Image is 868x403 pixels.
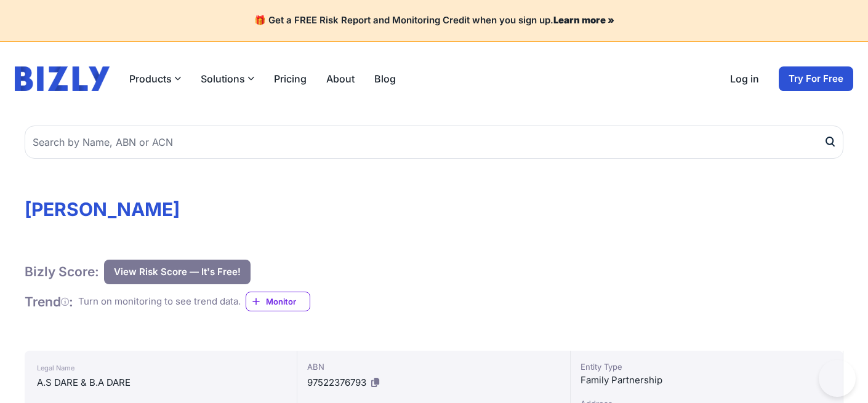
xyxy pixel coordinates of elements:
button: View Risk Score — It's Free! [104,260,251,284]
h4: 🎁 Get a FREE Risk Report and Monitoring Credit when you sign up. [15,15,853,26]
a: Pricing [274,71,307,86]
iframe: Toggle Customer Support [819,360,856,397]
h1: [PERSON_NAME] [25,198,843,220]
div: ABN [307,361,560,373]
button: Solutions [201,71,254,86]
input: Search by Name, ABN or ACN [25,126,843,159]
a: Try For Free [779,66,853,91]
span: Monitor [266,295,310,308]
div: Legal Name [37,361,284,375]
a: Log in [730,71,759,86]
a: Learn more » [553,14,614,26]
button: Products [129,71,181,86]
div: Family Partnership [581,373,833,388]
h1: Bizly Score: [25,263,99,280]
span: 97522376793 [307,377,366,388]
div: A.S DARE & B.A DARE [37,375,284,390]
div: Turn on monitoring to see trend data. [78,295,241,309]
h1: Trend : [25,293,73,310]
div: Entity Type [581,361,833,373]
a: Monitor [246,292,310,311]
a: Blog [374,71,396,86]
a: About [326,71,355,86]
